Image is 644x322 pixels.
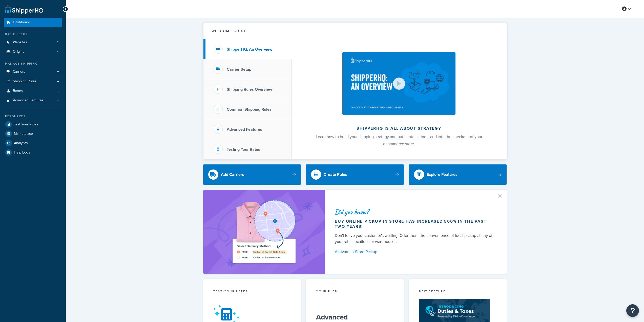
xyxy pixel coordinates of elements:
[227,47,272,52] h3: ShipperHQ: An Overview
[335,208,495,215] div: Did you know?
[13,40,27,45] span: Websites
[4,47,62,56] a: Origins4
[203,23,507,39] button: Welcome Guide
[4,38,62,47] li: Websites
[57,98,59,103] span: 4
[4,96,62,105] a: Advanced Features4
[427,171,458,178] div: Explore Features
[4,148,62,157] a: Help Docs
[14,132,33,136] span: Marketplace
[213,289,291,295] div: Test your rates
[221,171,244,178] div: Add Carriers
[4,86,62,96] a: Boxes
[335,233,495,245] div: Don't leave your customer's waiting. Offer them the convenience of local pickup at any of your re...
[4,38,62,47] a: Websites2
[305,126,493,131] h2: ShipperHQ is all about strategy
[14,141,28,145] span: Analytics
[14,122,38,127] span: Test Your Rates
[227,127,262,132] h3: Advanced Features
[218,197,310,266] img: ad-shirt-map-b0359fc47e01cab431d101c4b569394f6a03f54285957d908178d52f29eb9668.png
[306,164,404,185] a: Create Rules
[203,164,301,185] a: Add Carriers
[335,248,495,255] a: Activate In-Store Pickup
[342,52,455,115] img: ShipperHQ is all about strategy
[13,98,44,103] span: Advanced Features
[227,87,272,92] h3: Shipping Rules Overview
[13,89,23,93] span: Boxes
[227,147,260,152] h3: Testing Your Rates
[4,32,62,36] div: Basic Setup
[316,134,482,147] span: Learn how to build your shipping strategy and put it into action… and into the checkout of your e...
[4,77,62,86] a: Shipping Rules
[13,79,36,84] span: Shipping Rules
[419,289,497,295] div: New Feature
[626,304,639,317] button: Open Resource Center
[324,171,347,178] div: Create Rules
[13,50,24,54] span: Origins
[13,70,25,74] span: Carriers
[4,62,62,66] div: Manage Shipping
[4,96,62,105] li: Advanced Features
[227,67,251,72] h3: Carrier Setup
[227,107,272,112] h3: Common Shipping Rules
[316,289,394,295] div: Your Plan
[4,129,62,138] a: Marketplace
[14,150,30,155] span: Help Docs
[4,18,62,27] a: Dashboard
[13,20,30,25] span: Dashboard
[335,219,495,229] div: Buy online pickup in store has increased 500% in the past two years!
[4,47,62,56] li: Origins
[57,50,59,54] span: 4
[57,40,59,45] span: 2
[4,114,62,119] div: Resources
[212,29,246,33] h2: Welcome Guide
[409,164,507,185] a: Explore Features
[4,139,62,148] a: Analytics
[316,313,394,321] h5: Advanced
[4,67,62,77] a: Carriers
[4,120,62,129] a: Test Your Rates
